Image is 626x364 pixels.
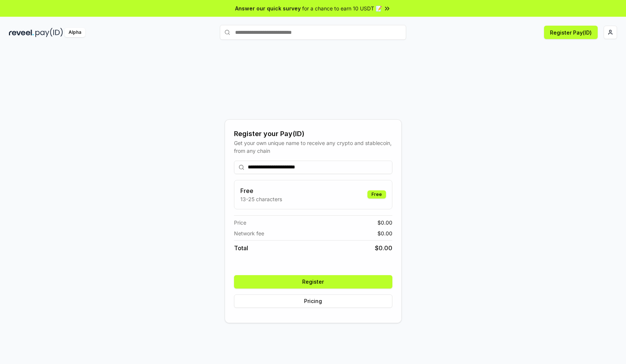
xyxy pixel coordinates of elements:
span: $ 0.00 [375,244,392,252]
span: $ 0.00 [377,229,392,237]
span: Network fee [234,229,264,237]
div: Alpha [64,28,85,37]
span: for a chance to earn 10 USDT 📝 [302,4,382,12]
div: Get your own unique name to receive any crypto and stablecoin, from any chain [234,139,392,155]
span: Total [234,244,248,252]
button: Pricing [234,294,392,308]
span: Answer our quick survey [235,4,301,12]
img: reveel_dark [9,28,34,37]
button: Register Pay(ID) [544,26,598,39]
h3: Free [240,186,282,195]
span: Price [234,219,246,226]
button: Register [234,275,392,289]
span: $ 0.00 [377,219,392,226]
p: 13-25 characters [240,195,282,203]
div: Register your Pay(ID) [234,129,392,139]
img: pay_id [35,28,63,37]
div: Free [367,190,386,199]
